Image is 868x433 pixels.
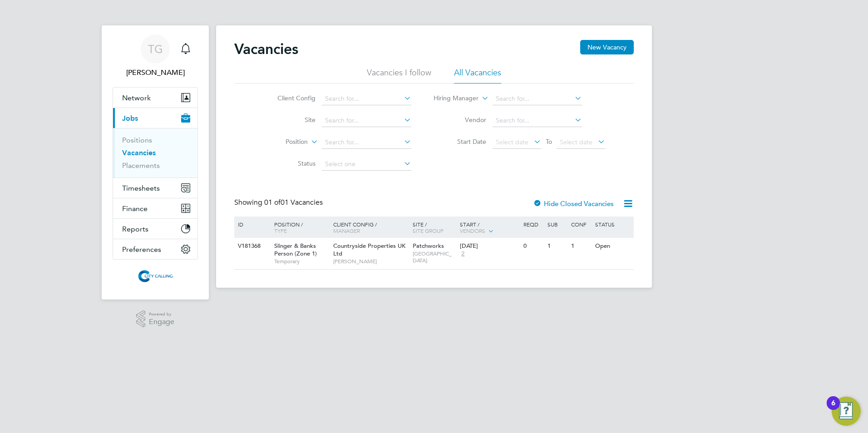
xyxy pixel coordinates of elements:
[831,403,835,415] div: 6
[458,216,521,239] div: Start /
[122,93,151,102] span: Network
[122,204,148,213] span: Finance
[434,116,486,124] label: Vendor
[322,114,411,127] input: Search for...
[113,128,197,177] div: Jobs
[264,198,323,207] span: 01 Vacancies
[521,238,545,255] div: 0
[460,250,466,258] span: 2
[367,67,431,84] li: Vacancies I follow
[113,178,197,198] button: Timesheets
[149,310,174,318] span: Powered by
[149,318,174,326] span: Engage
[580,40,634,54] button: New Vacancy
[593,238,632,255] div: Open
[136,269,175,283] img: citycalling-logo-retina.png
[136,310,175,328] a: Powered byEngage
[545,238,569,255] div: 1
[263,94,316,102] label: Client Config
[113,198,197,218] button: Finance
[434,138,486,146] label: Start Date
[413,242,444,250] span: Patchworks
[113,239,197,259] button: Preferences
[113,34,198,78] a: TG[PERSON_NAME]
[113,67,198,78] span: Toby Gibbs
[267,216,331,238] div: Position /
[460,242,519,250] div: [DATE]
[533,199,614,208] label: Hide Closed Vacancies
[236,238,267,255] div: V181368
[832,397,861,426] button: Open Resource Center, 6 new notifications
[274,242,317,257] span: Slinger & Banks Person (Zone 1)
[560,138,592,146] span: Select date
[545,216,569,232] div: Sub
[413,227,444,234] span: Site Group
[460,227,485,234] span: Vendors
[322,136,411,149] input: Search for...
[113,108,197,128] button: Jobs
[274,258,329,265] span: Temporary
[454,67,501,84] li: All Vacancies
[122,184,160,192] span: Timesheets
[322,158,411,171] input: Select one
[493,114,582,127] input: Search for...
[496,138,528,146] span: Select date
[234,198,325,207] div: Showing
[122,114,138,123] span: Jobs
[122,136,152,144] a: Positions
[410,216,458,238] div: Site /
[569,238,592,255] div: 1
[122,245,161,254] span: Preferences
[413,250,456,264] span: [GEOGRAPHIC_DATA]
[256,138,308,147] label: Position
[122,161,160,170] a: Placements
[426,94,478,103] label: Hiring Manager
[493,93,582,105] input: Search for...
[113,219,197,239] button: Reports
[331,216,410,238] div: Client Config /
[333,258,408,265] span: [PERSON_NAME]
[322,93,411,105] input: Search for...
[234,40,298,58] h2: Vacancies
[264,198,281,207] span: 01 of
[122,225,148,233] span: Reports
[102,25,209,300] nav: Main navigation
[333,242,405,257] span: Countryside Properties UK Ltd
[236,216,267,232] div: ID
[569,216,592,232] div: Conf
[333,227,360,234] span: Manager
[113,269,198,283] a: Go to home page
[122,148,156,157] a: Vacancies
[521,216,545,232] div: Reqd
[113,88,197,108] button: Network
[263,159,316,167] label: Status
[543,136,555,148] span: To
[274,227,287,234] span: Type
[593,216,632,232] div: Status
[148,43,163,55] span: TG
[263,116,316,124] label: Site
